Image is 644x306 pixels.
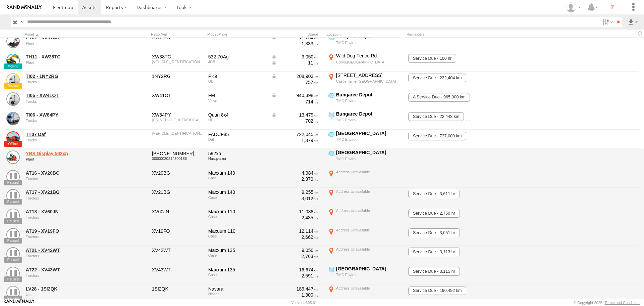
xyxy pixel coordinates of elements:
div: Location [327,32,404,37]
div: TMC Enviro [336,157,403,161]
div: [STREET_ADDRESS] [336,72,403,78]
div: Maxxum 140 [208,170,267,176]
label: Click to View Current Location [327,34,404,52]
div: undefined [26,293,118,297]
a: View Asset Details [6,189,20,203]
div: Version: 305.01 [291,301,317,305]
i: ? [607,2,618,13]
div: Quan 8x4 [208,112,267,118]
a: View Asset Details [6,209,20,222]
div: 189,447 [271,286,318,292]
div: Bungaree Depot [336,111,403,117]
label: Click to View Current Location [327,92,404,110]
label: Search Query [19,17,25,27]
div: Adam Falloon [563,2,583,12]
div: 2,662 [271,234,318,240]
div: TMC Enviro [336,40,403,45]
div: XLRAD85MCGG136972 [152,131,204,135]
div: XV51AO [152,35,204,41]
div: 1,379 [271,137,318,143]
div: XV20BG [152,170,204,176]
a: TT07 Daf [26,131,118,137]
a: TI02 - 1NY2RG [26,73,118,79]
a: Terms and Conditions [605,301,640,305]
div: Bungaree Depot [336,92,403,98]
div: 2,435 [271,215,318,221]
div: Volvo [208,99,267,103]
div: Data from Vehicle CANbus [271,54,318,60]
div: 4,984 [271,170,318,176]
div: 1NY2RG [152,73,204,79]
div: 592xp [208,150,267,157]
div: 1,300 [271,292,318,298]
label: Click to View Current Location [327,130,404,148]
label: Click to View Current Location [327,208,404,226]
div: Maxuum 110 [208,228,267,234]
div: 532-70Ag [208,54,267,60]
div: JNCMC20G5RU091574 [152,118,204,122]
div: 12,114 [271,228,318,234]
a: View Asset Details [6,247,20,261]
div: Case [208,253,267,257]
div: Model/Make [207,32,268,37]
div: Rego./Vin [151,32,205,37]
span: Service Due - 3,051 hr [408,228,460,237]
div: Case [208,215,267,219]
div: Usage [270,32,324,37]
label: Click to View Current Location [327,227,404,245]
label: Click to View Current Location [327,149,404,168]
a: View Asset Details [6,54,20,67]
a: AT18 - XV60JN [26,209,118,215]
div: Maxxum 110 [208,209,267,215]
div: undefined [26,273,118,277]
a: LV28 - 1SI2QK [26,286,118,292]
div: undefined [26,254,118,258]
span: Service Due - 190,492 km [408,287,466,295]
a: TH11 - XW38TC [26,54,118,60]
div: Case [208,273,267,277]
a: View Asset Details [6,267,20,280]
label: Click to View Current Location [327,169,404,187]
div: Data from Vehicle CANbus [271,35,318,41]
div: [GEOGRAPHIC_DATA] [336,130,403,136]
div: 3,012 [271,195,318,202]
label: Click to View Current Location [327,72,404,90]
div: 16,674 [271,267,318,273]
a: View Asset Details [6,286,20,299]
div: Husqvarna [208,157,267,161]
a: View Asset Details [6,73,20,87]
div: XV21BG [152,189,204,195]
span: Service Due - 09/08/2025 [466,112,515,121]
a: View Asset Details [6,131,20,145]
div: JCB5BKCBKR3411828 [152,60,204,64]
div: XW84PY [152,112,204,118]
div: PK9 [208,73,267,79]
a: View Asset Details [6,112,20,125]
label: Click to View Current Location [327,111,404,129]
a: View Asset Details [6,170,20,183]
div: JCB [208,60,267,64]
div: XV19FO [152,228,204,234]
span: Service Due - 100 hr [408,54,456,63]
div: TMC Enviro [336,137,403,142]
div: Data from Vehicle CANbus [271,112,318,118]
label: Search Filter Options [600,17,614,27]
div: Maxxum 135 [208,247,267,253]
span: Service Due - 232,404 km [408,74,466,82]
a: AT21 - XV42WT [26,247,118,253]
div: TMC Enviro [336,98,403,103]
div: [GEOGRAPHIC_DATA] [336,266,403,272]
span: Service Due - 737,000 km [408,132,466,140]
div: 722,045 [271,131,318,137]
div: UD [208,79,267,83]
div: Daf [208,137,267,141]
a: TI05 - XW41OT [26,92,118,98]
span: Service Due - 3,115 hr [408,267,460,276]
div: Wild Dog Fence Rd [336,53,403,59]
div: 702 [271,118,318,124]
div: XV42WT [152,247,204,253]
a: Visit our Website [4,299,35,306]
label: Click to View Current Location [327,285,404,303]
div: Nissan [208,292,267,296]
div: undefined [26,138,118,142]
